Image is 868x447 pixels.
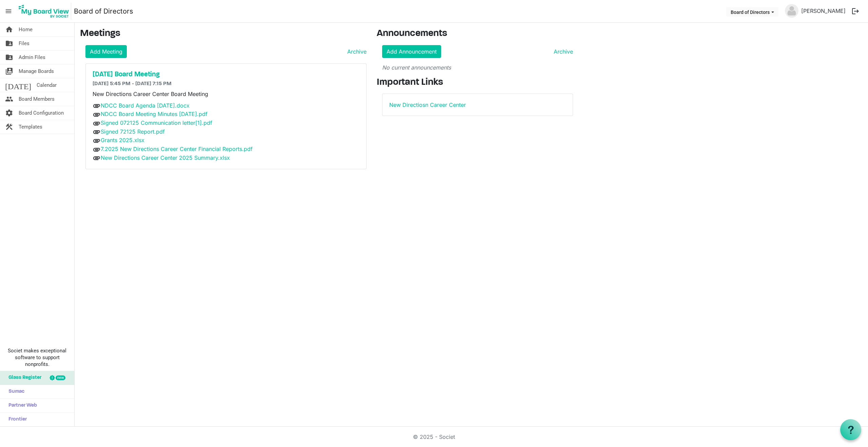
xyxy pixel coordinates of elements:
[19,106,64,120] span: Board Configuration
[382,45,441,58] a: Add Announcement
[389,101,466,108] a: New Directiosn Career Center
[5,385,24,399] span: Sumac
[93,102,101,110] span: attachment
[101,128,165,135] a: Signed 72125 Report.pdf
[5,51,13,64] span: folder_shared
[19,92,55,106] span: Board Members
[5,413,27,426] span: Frontier
[551,47,573,56] a: Archive
[101,154,230,161] a: New Directions Career Center 2025 Summary.xlsx
[798,4,848,18] a: [PERSON_NAME]
[382,63,573,72] p: No current announcements
[85,45,127,58] a: Add Meeting
[5,399,37,412] span: Partner Web
[93,137,101,145] span: attachment
[19,23,33,36] span: Home
[17,3,71,20] img: My Board View Logo
[2,5,15,18] span: menu
[726,7,778,17] button: Board of Directors dropdownbutton
[101,102,190,109] a: NDCC Board Agenda [DATE].docx
[93,111,101,119] span: attachment
[413,433,455,440] a: © 2025 - Societ
[19,37,29,50] span: Files
[101,145,253,152] a: 7.2025 New Directions Career Center Financial Reports.pdf
[19,51,45,64] span: Admin Files
[344,47,367,56] a: Archive
[56,375,65,380] div: new
[5,23,13,36] span: home
[377,28,578,40] h3: Announcements
[80,28,367,40] h3: Meetings
[5,92,13,106] span: people
[5,371,41,385] span: Glass Register
[3,347,71,368] span: Societ makes exceptional software to support nonprofits.
[74,4,133,18] a: Board of Directors
[5,64,13,78] span: switch_account
[101,111,208,117] a: NDCC Board Meeting Minutes [DATE].pdf
[377,77,578,89] h3: Important Links
[5,37,13,50] span: folder_shared
[93,128,101,136] span: attachment
[17,3,74,20] a: My Board View Logo
[5,78,31,92] span: [DATE]
[93,154,101,162] span: attachment
[93,119,101,128] span: attachment
[5,106,13,120] span: settings
[19,120,42,134] span: Templates
[101,137,144,143] a: Grants 2025.xlsx
[848,4,863,18] button: logout
[19,64,54,78] span: Manage Boards
[93,90,359,98] p: New Directions Career Center Board Meeting
[37,78,57,92] span: Calendar
[93,71,359,79] a: [DATE] Board Meeting
[5,120,13,134] span: construction
[93,145,101,154] span: attachment
[785,4,798,18] img: no-profile-picture.svg
[93,81,359,87] h6: [DATE] 5:45 PM - [DATE] 7:15 PM
[101,119,212,126] a: Signed 072125 Communication letter[1].pdf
